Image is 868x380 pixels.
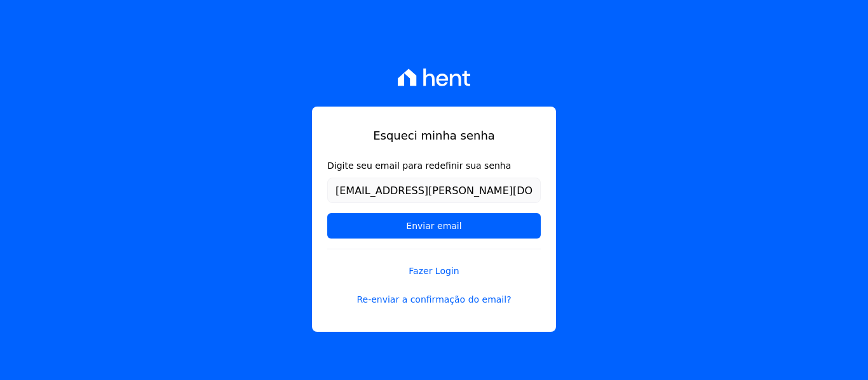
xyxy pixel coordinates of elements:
h1: Esqueci minha senha [327,127,541,144]
label: Digite seu email para redefinir sua senha [327,159,541,173]
input: Enviar email [327,213,541,239]
input: Email [327,178,541,203]
a: Fazer Login [327,249,541,278]
a: Re-enviar a confirmação do email? [327,293,541,306]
